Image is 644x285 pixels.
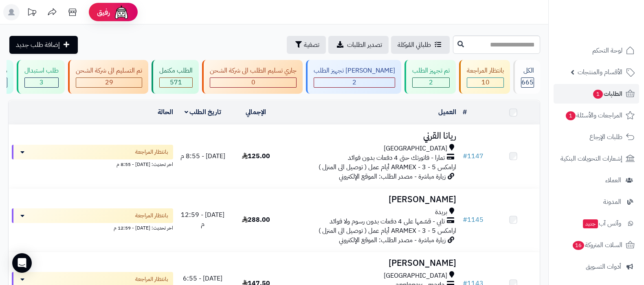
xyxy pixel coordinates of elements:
[592,45,622,56] span: لوحة التحكم
[25,78,58,87] div: 3
[554,106,639,125] a: المراجعات والأسئلة1
[463,151,484,161] a: #1147
[565,110,622,121] span: المراجعات والأسئلة
[565,111,576,121] span: 1
[572,241,585,250] span: 16
[15,60,66,94] a: طلب استبدال 3
[12,223,173,232] div: اخر تحديث: [DATE] - 12:59 م
[589,131,622,143] span: طلبات الإرجاع
[339,235,446,245] span: زيارة مباشرة - مصدر الطلب: الموقع الإلكتروني
[135,212,168,220] span: بانتظار المراجعة
[304,40,319,50] span: تصفية
[560,153,622,164] span: إشعارات التحويلات البنكية
[210,66,297,75] div: جاري تسليم الطلب الى شركة الشحن
[384,144,447,153] span: [GEOGRAPHIC_DATA]
[242,151,270,161] span: 125.00
[554,127,639,147] a: طلبات الإرجاع
[554,41,639,60] a: لوحة التحكم
[384,271,447,281] span: [GEOGRAPHIC_DATA]
[592,88,622,99] span: الطلبات
[403,60,457,94] a: تم تجهيز الطلب 2
[554,149,639,168] a: إشعارات التحويلات البنكية
[435,208,447,217] span: بريدة
[352,77,356,87] span: 2
[583,219,598,228] span: جديد
[398,40,431,50] span: طلباتي المُوكلة
[113,4,130,20] img: ai-face.png
[328,36,389,54] a: تصدير الطلبات
[66,60,150,94] a: تم التسليم الى شركة الشحن 29
[22,4,42,22] a: تحديثات المنصة
[97,7,110,17] span: رفيق
[210,78,296,87] div: 0
[76,78,142,87] div: 29
[348,153,445,163] span: تمارا - فاتورتك حتى 4 دفعات بدون فوائد
[586,261,621,272] span: أدوات التسويق
[457,60,512,94] a: بانتظار المراجعة 10
[159,66,193,75] div: الطلب مكتمل
[16,40,60,50] span: إضافة طلب جديد
[467,78,503,87] div: 10
[135,148,168,156] span: بانتظار المراجعة
[593,89,603,99] span: 1
[512,60,542,94] a: الكل665
[314,66,395,75] div: [PERSON_NAME] تجهيز الطلب
[554,192,639,212] a: المدونة
[251,77,255,87] span: 0
[319,226,456,236] span: ارامكس ARAMEX - 3 - 5 أيام عمل ( توصيل الى المنزل )
[554,257,639,276] a: أدوات التسويق
[438,107,456,117] a: العميل
[463,215,484,225] a: #1145
[554,214,639,233] a: وآتس آبجديد
[412,66,450,75] div: تم تجهيز الطلب
[429,77,433,87] span: 2
[12,159,173,168] div: اخر تحديث: [DATE] - 8:55 م
[572,239,622,251] span: السلات المتروكة
[413,78,449,87] div: 2
[12,253,32,273] div: Open Intercom Messenger
[481,77,490,87] span: 10
[603,196,621,208] span: المدونة
[24,66,59,75] div: طلب استبدال
[347,40,382,50] span: تصدير الطلبات
[287,36,326,54] button: تصفية
[9,36,78,54] a: إضافة طلب جديد
[150,60,200,94] a: الطلب مكتمل 571
[76,66,142,75] div: تم التسليم الى شركة الشحن
[391,36,450,54] a: طلباتي المُوكلة
[135,275,168,283] span: بانتظار المراجعة
[200,60,304,94] a: جاري تسليم الطلب الى شركة الشحن 0
[554,235,639,255] a: السلات المتروكة16
[521,66,534,75] div: الكل
[185,107,222,117] a: تاريخ الطلب
[605,175,621,186] span: العملاء
[242,215,270,225] span: 288.00
[170,77,182,87] span: 571
[286,258,456,268] h3: [PERSON_NAME]
[314,78,395,87] div: 2
[105,77,113,87] span: 29
[463,107,467,117] a: #
[582,218,621,229] span: وآتس آب
[463,215,467,225] span: #
[180,151,225,161] span: [DATE] - 8:55 م
[158,107,173,117] a: الحالة
[160,78,192,87] div: 571
[286,195,456,204] h3: [PERSON_NAME]
[554,84,639,104] a: الطلبات1
[246,107,266,117] a: الإجمالي
[330,217,445,226] span: تابي - قسّمها على 4 دفعات بدون رسوم ولا فوائد
[304,60,403,94] a: [PERSON_NAME] تجهيز الطلب 2
[467,66,504,75] div: بانتظار المراجعة
[554,170,639,190] a: العملاء
[521,77,534,87] span: 665
[181,210,224,229] span: [DATE] - 12:59 م
[578,66,622,78] span: الأقسام والمنتجات
[589,8,636,25] img: logo-2.png
[339,172,446,181] span: زيارة مباشرة - مصدر الطلب: الموقع الإلكتروني
[286,131,456,141] h3: ريانا القرني
[319,162,456,172] span: ارامكس ARAMEX - 3 - 5 أيام عمل ( توصيل الى المنزل )
[463,151,467,161] span: #
[40,77,44,87] span: 3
